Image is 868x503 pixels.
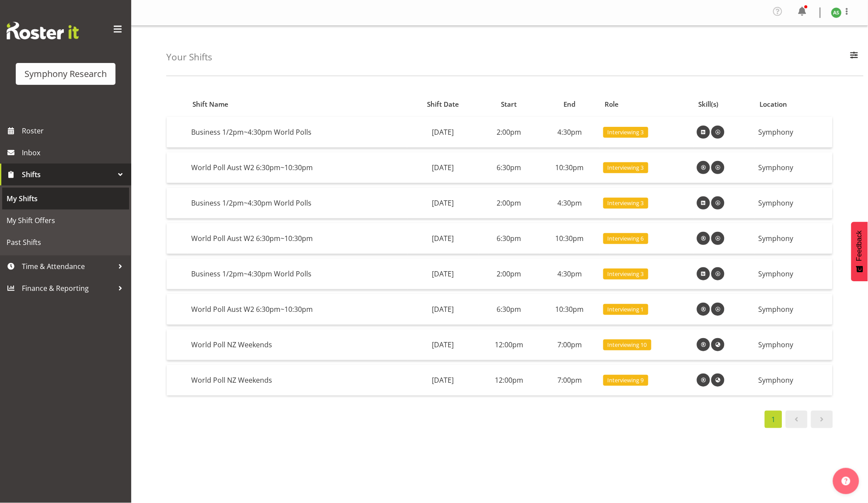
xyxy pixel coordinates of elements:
td: Symphony [755,329,833,360]
td: [DATE] [407,365,479,395]
button: Feedback - Show survey [851,222,868,281]
td: 6:30pm [479,294,539,325]
span: Interviewing 6 [608,234,644,243]
td: 12:00pm [479,365,539,395]
td: 7:00pm [539,329,600,360]
td: World Poll Aust W2 6:30pm~10:30pm [188,223,407,254]
td: Symphony [755,294,833,325]
td: 4:30pm [539,188,600,219]
img: ange-steiger11422.jpg [831,7,842,18]
td: [DATE] [407,152,479,183]
td: 2:00pm [479,258,539,290]
td: Symphony [755,223,833,254]
td: [DATE] [407,117,479,148]
td: 7:00pm [539,365,600,395]
td: 12:00pm [479,329,539,360]
span: Interviewing 1 [608,305,644,314]
span: Interviewing 3 [608,164,644,172]
span: My Shifts [7,192,125,205]
div: Role [605,99,689,109]
span: Interviewing 3 [608,199,644,207]
td: 4:30pm [539,117,600,148]
td: 10:30pm [539,152,600,183]
div: Start [484,99,535,109]
a: Past Shifts [2,231,129,253]
span: Roster [22,124,127,137]
div: End [544,99,595,109]
td: Symphony [755,152,833,183]
td: Symphony [755,117,833,148]
td: 2:00pm [479,117,539,148]
a: My Shifts [2,188,129,210]
td: World Poll NZ Weekends [188,365,407,395]
td: 10:30pm [539,294,600,325]
td: [DATE] [407,258,479,290]
td: Business 1/2pm~4:30pm World Polls [188,188,407,219]
span: Feedback [856,231,864,261]
td: World Poll Aust W2 6:30pm~10:30pm [188,152,407,183]
button: Filter Employees [845,48,864,67]
span: Shifts [22,168,114,181]
span: Past Shifts [7,236,125,249]
td: Business 1/2pm~4:30pm World Polls [188,258,407,290]
td: Symphony [755,258,833,290]
span: Finance & Reporting [22,282,114,295]
td: World Poll Aust W2 6:30pm~10:30pm [188,294,407,325]
a: My Shift Offers [2,210,129,231]
td: World Poll NZ Weekends [188,329,407,360]
span: My Shift Offers [7,214,125,227]
span: Inbox [22,146,127,159]
div: Symphony Research [24,67,107,80]
td: 6:30pm [479,152,539,183]
span: Interviewing 3 [608,128,644,136]
span: Interviewing 10 [608,341,647,349]
td: Symphony [755,188,833,219]
td: Symphony [755,365,833,395]
td: 4:30pm [539,258,600,290]
img: Rosterit website logo [7,22,79,39]
span: Time & Attendance [22,260,114,273]
div: Shift Name [192,99,402,109]
span: Interviewing 9 [608,376,644,384]
h4: Your Shifts [166,52,212,62]
td: [DATE] [407,223,479,254]
td: [DATE] [407,188,479,219]
td: 2:00pm [479,188,539,219]
img: help-xxl-2.png [842,477,850,486]
div: Skill(s) [699,99,750,109]
span: Interviewing 3 [608,270,644,278]
td: 10:30pm [539,223,600,254]
div: Location [760,99,828,109]
td: [DATE] [407,329,479,360]
td: [DATE] [407,294,479,325]
div: Shift Date [412,99,474,109]
td: 6:30pm [479,223,539,254]
td: Business 1/2pm~4:30pm World Polls [188,117,407,148]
